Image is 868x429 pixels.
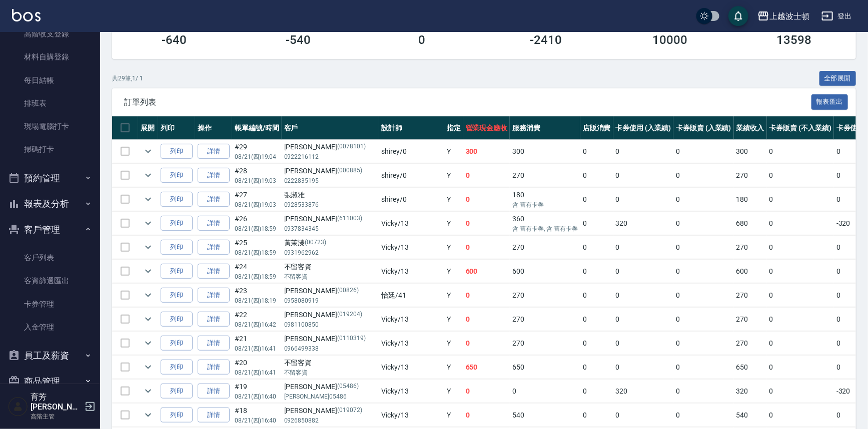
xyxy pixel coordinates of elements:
[4,316,96,339] a: 入金管理
[379,212,444,235] td: Vicky /13
[232,332,282,355] td: #21
[141,384,156,399] button: expand row
[198,408,230,423] a: 詳情
[512,200,577,209] p: 含 舊有卡券
[444,236,463,259] td: Y
[734,308,767,331] td: 270
[4,138,96,161] a: 掃碼打卡
[444,164,463,187] td: Y
[767,308,834,331] td: 0
[161,144,193,159] button: 列印
[337,310,362,320] p: (019204)
[235,392,279,401] p: 08/21 (四) 16:40
[337,142,366,152] p: (0078101)
[613,380,674,403] td: 320
[767,260,834,283] td: 0
[767,140,834,163] td: 0
[232,356,282,379] td: #20
[337,382,359,392] p: (05486)
[235,224,279,233] p: 08/21 (四) 18:59
[284,358,377,368] div: 不留客資
[232,284,282,307] td: #23
[580,116,613,140] th: 店販消費
[673,308,734,331] td: 0
[232,188,282,211] td: #27
[161,408,193,423] button: 列印
[444,212,463,235] td: Y
[419,33,426,47] h3: 0
[463,140,510,163] td: 300
[4,45,96,68] a: 材料自購登錄
[284,310,377,320] div: [PERSON_NAME]
[286,33,311,47] h3: -540
[284,262,377,272] div: 不留客資
[198,336,230,351] a: 詳情
[580,188,613,211] td: 0
[652,33,687,47] h3: 10000
[379,380,444,403] td: Vicky /13
[161,216,193,231] button: 列印
[235,152,279,161] p: 08/21 (四) 19:04
[734,404,767,427] td: 540
[734,140,767,163] td: 300
[198,240,230,255] a: 詳情
[337,406,362,416] p: (019072)
[673,356,734,379] td: 0
[734,188,767,211] td: 180
[444,116,463,140] th: 指定
[673,380,734,403] td: 0
[141,216,156,231] button: expand row
[198,144,230,159] a: 詳情
[124,97,811,107] span: 訂單列表
[141,264,156,279] button: expand row
[4,246,96,269] a: 客戶列表
[444,140,463,163] td: Y
[4,191,96,217] button: 報表及分析
[673,188,734,211] td: 0
[198,192,230,207] a: 詳情
[613,332,674,355] td: 0
[284,190,377,200] div: 張淑雅
[463,188,510,211] td: 0
[463,116,510,140] th: 營業現金應收
[767,332,834,355] td: 0
[282,116,379,140] th: 客戶
[510,404,580,427] td: 540
[284,334,377,344] div: [PERSON_NAME]
[198,264,230,279] a: 詳情
[510,332,580,355] td: 270
[776,33,811,47] h3: 13598
[4,269,96,292] a: 客資篩選匯出
[463,212,510,235] td: 0
[817,7,856,25] button: 登出
[510,380,580,403] td: 0
[444,404,463,427] td: Y
[4,92,96,115] a: 排班表
[284,214,377,224] div: [PERSON_NAME]
[673,260,734,283] td: 0
[284,344,377,353] p: 0966499338
[141,288,156,303] button: expand row
[673,284,734,307] td: 0
[673,404,734,427] td: 0
[284,200,377,209] p: 0928533876
[463,356,510,379] td: 650
[767,116,834,140] th: 卡券販賣 (不入業績)
[4,69,96,92] a: 每日結帳
[31,392,82,412] h5: 育芳[PERSON_NAME]
[198,360,230,375] a: 詳情
[379,140,444,163] td: shirey /0
[463,236,510,259] td: 0
[284,142,377,152] div: [PERSON_NAME]
[463,164,510,187] td: 0
[379,188,444,211] td: shirey /0
[673,164,734,187] td: 0
[734,260,767,283] td: 600
[112,74,143,83] p: 共 29 筆, 1 / 1
[512,224,577,233] p: 含 舊有卡券, 含 舊有卡券
[767,188,834,211] td: 0
[158,116,195,140] th: 列印
[580,404,613,427] td: 0
[510,116,580,140] th: 服務消費
[4,165,96,191] button: 預約管理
